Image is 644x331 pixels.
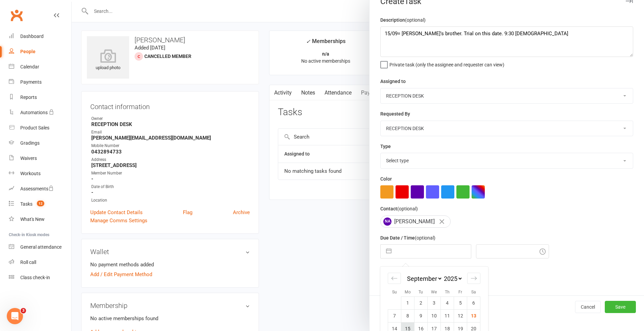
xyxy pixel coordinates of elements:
[380,110,410,118] label: Requested By
[7,308,23,324] iframe: Intercom live chat
[9,105,71,120] a: Automations
[9,255,71,270] a: Roll call
[405,290,411,294] small: Mo
[9,59,71,75] a: Calendar
[380,16,426,24] label: Description
[37,201,44,206] span: 12
[20,260,36,265] div: Roll call
[428,309,441,322] td: Wednesday, September 10, 2025
[380,78,406,85] label: Assigned to
[20,244,62,250] div: General attendance
[454,296,467,309] td: Friday, September 5, 2025
[20,156,37,161] div: Waivers
[8,7,25,24] a: Clubworx
[9,240,71,255] a: General attendance kiosk mode
[471,290,476,294] small: Sa
[380,175,392,183] label: Color
[383,218,391,226] span: NA
[605,301,636,313] button: Save
[9,181,71,196] a: Assessments
[9,29,71,44] a: Dashboard
[415,235,435,241] small: (optional)
[20,49,35,54] div: People
[380,143,391,150] label: Type
[389,60,504,67] span: Private task (only the assignee and requester can view)
[20,201,32,207] div: Tasks
[575,301,601,313] button: Cancel
[20,110,48,115] div: Automations
[9,120,71,136] a: Product Sales
[388,273,401,284] div: Move backward to switch to the previous month.
[9,44,71,59] a: People
[445,290,450,294] small: Th
[20,95,37,100] div: Reports
[9,75,71,90] a: Payments
[9,166,71,181] a: Workouts
[380,234,435,242] label: Due Date / Time
[458,290,462,294] small: Fr
[20,34,44,39] div: Dashboard
[21,308,26,313] span: 3
[20,216,45,222] div: What's New
[397,206,418,211] small: (optional)
[380,26,633,57] textarea: 15/09= [PERSON_NAME]'s brother. Trial on this date. 9:30 [DEMOGRAPHIC_DATA]
[405,17,426,23] small: (optional)
[401,309,414,322] td: Monday, September 8, 2025
[454,309,467,322] td: Friday, September 12, 2025
[9,90,71,105] a: Reports
[9,212,71,227] a: What's New
[9,136,71,151] a: Gradings
[392,290,397,294] small: Su
[414,309,428,322] td: Tuesday, September 9, 2025
[428,296,441,309] td: Wednesday, September 3, 2025
[441,296,454,309] td: Thursday, September 4, 2025
[9,270,71,285] a: Class kiosk mode
[20,186,54,191] div: Assessments
[20,125,49,130] div: Product Sales
[9,196,71,212] a: Tasks 12
[401,296,414,309] td: Monday, September 1, 2025
[467,296,480,309] td: Saturday, September 6, 2025
[20,79,42,85] div: Payments
[380,215,451,228] div: [PERSON_NAME]
[467,309,480,322] td: Saturday, September 13, 2025
[380,265,420,272] label: Email preferences
[9,151,71,166] a: Waivers
[431,290,437,294] small: We
[20,64,39,69] div: Calendar
[388,309,401,322] td: Sunday, September 7, 2025
[380,205,418,212] label: Contact
[20,275,50,280] div: Class check-in
[419,290,423,294] small: Tu
[414,296,428,309] td: Tuesday, September 2, 2025
[20,140,40,146] div: Gradings
[467,273,480,284] div: Move forward to switch to the next month.
[20,171,41,176] div: Workouts
[441,309,454,322] td: Thursday, September 11, 2025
